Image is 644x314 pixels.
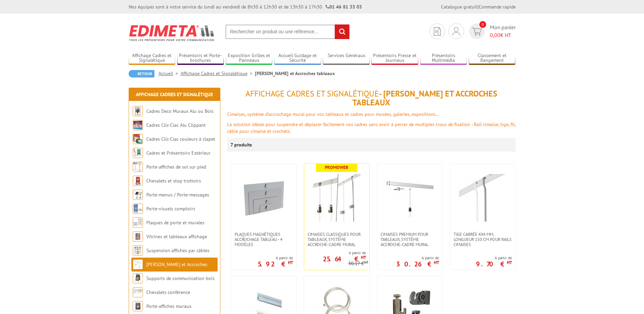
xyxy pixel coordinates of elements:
a: Chevalets conférence [146,289,190,295]
a: Chevalets et stop trottoirs [146,178,201,184]
span: Tige carrée 4x4 mm, longueur 150 cm pour rails cimaises [454,232,512,247]
img: Plaques magnétiques accrochage tableau - 4 modèles [240,174,288,222]
a: Suspension affiches par câbles [146,247,209,254]
a: Plaques de porte et murales [146,220,204,226]
li: [PERSON_NAME] et Accroches tableaux [255,70,335,77]
a: Exposition Grilles et Panneaux [226,53,273,64]
a: Services Généraux [323,53,370,64]
sup: HT [361,255,366,260]
span: € HT [490,31,516,39]
a: Porte-affiches muraux [146,303,191,309]
a: devis rapide 0 Mon panier 0,00€ HT [467,23,516,39]
span: A partir de [304,250,366,256]
p: 5.92 € [258,262,293,266]
span: A partir de [476,255,512,261]
span: Affichage Cadres et Signalétique [245,88,379,99]
p: 30.17 € [348,261,368,266]
img: Edimeta [129,20,215,46]
img: Porte-affiches de sol sur pied [133,162,143,172]
a: Tige carrée 4x4 mm, longueur 150 cm pour rails cimaises [450,232,515,247]
font: Cimaises, système d’accrochage mural pour vos tableaux et cadres pour musées, galeries, expositions… [227,111,439,117]
img: Tige carrée 4x4 mm, longueur 150 cm pour rails cimaises [459,174,507,222]
img: Cimaises PREMIUM pour tableaux, système accroche-cadre mural [386,174,434,222]
div: Nos équipes sont à votre service du lundi au vendredi de 8h30 à 12h30 et de 13h30 à 17h30 [129,3,362,10]
img: Cadres Clic-Clac Alu Clippant [133,120,143,130]
span: Cimaises PREMIUM pour tableaux, système accroche-cadre mural [381,232,439,247]
img: Cadres et Présentoirs Extérieur [133,148,143,158]
a: Cadres et Présentoirs Extérieur [146,150,210,156]
img: devis rapide [434,27,441,36]
img: Cimaises et Accroches tableaux [133,259,143,269]
span: A partir de [258,255,293,261]
a: Accueil [159,70,181,76]
img: devis rapide [453,27,460,35]
b: Promoweb [325,164,348,170]
strong: 01 46 81 33 03 [326,4,362,10]
a: Affichage Cadres et Signalétique [129,53,176,64]
input: Rechercher un produit ou une référence... [225,24,350,39]
a: Affichage Cadres et Signalétique [181,70,255,76]
span: 0 [479,21,486,28]
sup: HT [288,260,293,265]
img: Cimaises CLASSIQUES pour tableaux, système accroche-cadre mural [313,174,361,222]
font: La solution idéale pour suspendre et déplacer facilement vos cadres sans avoir à percer de multip... [227,121,515,134]
a: Retour [129,70,154,77]
a: Classement et Rangement [469,53,516,64]
a: Cimaises CLASSIQUES pour tableaux, système accroche-cadre mural [304,232,369,247]
p: 9.70 € [476,262,512,266]
img: devis rapide [472,28,482,35]
a: Porte-visuels comptoirs [146,206,195,212]
input: rechercher [335,24,349,39]
a: Porte-menus / Porte-messages [146,192,209,198]
sup: HT [507,260,512,265]
img: Porte-visuels comptoirs [133,204,143,214]
a: Catalogue gratuit [441,4,478,10]
p: 25.64 € [323,257,366,261]
a: Porte-affiches de sol sur pied [146,164,206,170]
img: Vitrines et tableaux affichage [133,231,143,242]
a: Plaques magnétiques accrochage tableau - 4 modèles [231,232,296,247]
a: Commande rapide [479,4,516,10]
span: 0,00 [490,32,500,38]
img: Porte-menus / Porte-messages [133,190,143,200]
img: Suspension affiches par câbles [133,245,143,256]
sup: HT [434,260,439,265]
p: 30.26 € [396,262,439,266]
a: [PERSON_NAME] et Accroches tableaux [133,261,207,281]
a: Cadres Clic-Clac couleurs à clapet [146,136,215,142]
span: A partir de [396,255,439,261]
a: Cadres Deco Muraux Alu ou Bois [146,108,214,114]
a: Supports de communication bois [146,275,215,281]
a: Vitrines et tableaux affichage [146,233,207,240]
div: | [441,3,516,10]
span: Plaques magnétiques accrochage tableau - 4 modèles [235,232,293,247]
a: Présentoirs et Porte-brochures [177,53,224,64]
img: Chevalets et stop trottoirs [133,176,143,186]
span: Mon panier [490,23,516,39]
img: Cadres Deco Muraux Alu ou Bois [133,106,143,116]
p: 7 produits [231,138,256,152]
a: Accueil Guidage et Sécurité [274,53,321,64]
img: Cadres Clic-Clac couleurs à clapet [133,134,143,144]
img: Porte-affiches muraux [133,301,143,311]
a: Affichage Cadres et Signalétique [136,91,213,98]
a: Cimaises PREMIUM pour tableaux, système accroche-cadre mural [377,232,442,247]
img: Chevalets conférence [133,287,143,297]
span: Cimaises CLASSIQUES pour tableaux, système accroche-cadre mural [308,232,366,247]
a: Présentoirs Presse et Journaux [371,53,418,64]
h1: - [PERSON_NAME] et Accroches tableaux [227,89,516,107]
a: Cadres Clic-Clac Alu Clippant [146,122,206,128]
img: Plaques de porte et murales [133,217,143,228]
sup: HT [364,260,368,264]
a: Présentoirs Multimédia [420,53,467,64]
